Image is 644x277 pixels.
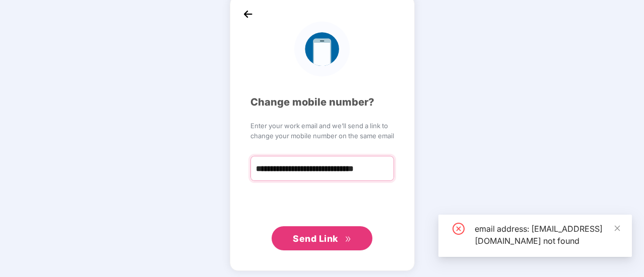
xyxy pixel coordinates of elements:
[345,236,351,242] span: double-right
[272,226,372,250] button: Send Linkdouble-right
[475,223,620,247] div: email address: [EMAIL_ADDRESS][DOMAIN_NAME] not found
[250,121,394,131] span: Enter your work email and we’ll send a link to
[614,225,621,232] span: close
[250,131,394,141] span: change your mobile number on the same email
[294,22,349,76] img: logo
[293,233,338,244] span: Send Link
[453,223,465,235] span: close-circle
[240,7,255,22] img: back_icon
[250,95,394,110] div: Change mobile number?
